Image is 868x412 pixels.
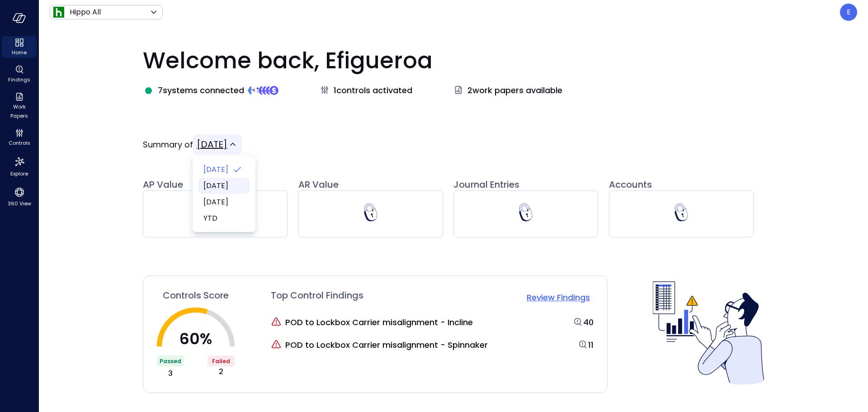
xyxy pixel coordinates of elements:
[203,197,243,208] span: [DATE]
[198,194,250,210] li: July 2025
[198,161,250,178] li: September 2025
[198,210,250,227] li: YTD
[203,180,243,191] span: [DATE]
[203,213,243,224] span: YTD
[198,178,250,194] li: August 2025
[203,164,228,175] span: [DATE]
